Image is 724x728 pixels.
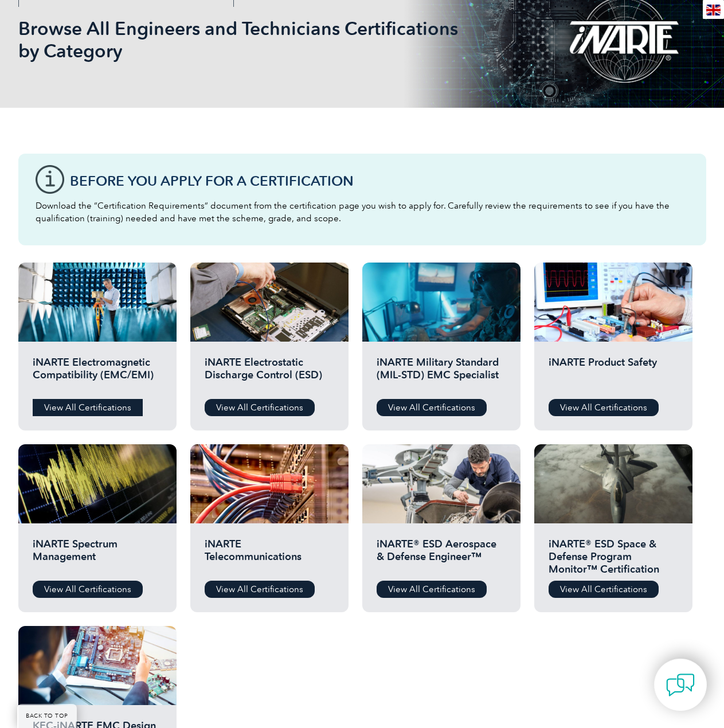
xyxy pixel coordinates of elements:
[33,538,162,572] h2: iNARTE Spectrum Management
[18,17,459,62] h1: Browse All Engineers and Technicians Certifications by Category
[666,671,695,699] img: contact-chat.png
[205,356,334,390] h2: iNARTE Electrostatic Discharge Control (ESD)
[549,581,659,598] a: View All Certifications
[70,174,689,188] h3: Before You Apply For a Certification
[33,581,143,598] a: View All Certifications
[205,581,315,598] a: View All Certifications
[549,399,659,416] a: View All Certifications
[17,704,77,728] a: BACK TO TOP
[549,538,678,572] h2: iNARTE® ESD Space & Defense Program Monitor™ Certification
[205,538,334,572] h2: iNARTE Telecommunications
[549,356,678,390] h2: iNARTE Product Safety
[377,538,506,572] h2: iNARTE® ESD Aerospace & Defense Engineer™
[377,356,506,390] h2: iNARTE Military Standard (MIL-STD) EMC Specialist
[205,399,315,416] a: View All Certifications
[377,399,487,416] a: View All Certifications
[33,399,143,416] a: View All Certifications
[706,5,721,15] img: en
[377,581,487,598] a: View All Certifications
[33,356,162,390] h2: iNARTE Electromagnetic Compatibility (EMC/EMI)
[36,199,689,225] p: Download the “Certification Requirements” document from the certification page you wish to apply ...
